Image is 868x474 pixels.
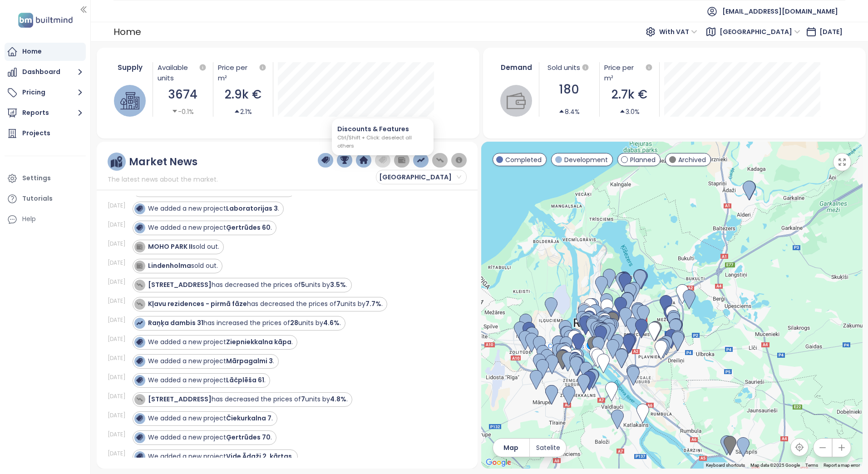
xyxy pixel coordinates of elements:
[218,62,258,83] div: Price per m²
[722,0,838,22] span: [EMAIL_ADDRESS][DOMAIN_NAME]
[226,375,264,385] strong: Lāčplēša 61
[365,299,381,308] strong: 7.7%
[226,452,292,461] strong: Vide Ādaži 2. kārtas
[805,463,818,468] a: Terms (opens in new tab)
[148,395,212,404] strong: [STREET_ADDRESS]
[108,221,130,229] div: [DATE]
[22,173,51,184] div: Settings
[22,193,53,204] div: Tutorials
[544,80,595,99] div: 180
[5,210,86,228] div: Help
[148,318,341,328] div: has increased the prices of units by .
[136,243,143,250] img: icon
[234,108,240,114] span: caret-up
[417,156,425,164] img: price-increases.png
[218,85,269,104] div: 2.9k €
[323,318,340,327] strong: 4.6%
[659,25,697,39] span: With VAT
[5,104,86,122] button: Reports
[136,453,143,459] img: icon
[330,395,346,404] strong: 4.8%
[136,262,143,269] img: icon
[336,299,340,308] strong: 7
[5,84,86,102] button: Pricing
[498,62,534,73] div: Demand
[148,242,192,251] strong: MOHO PARK II
[108,297,130,305] div: [DATE]
[111,156,122,168] img: ruler
[226,223,271,232] strong: Ģertrūdes 60
[136,301,143,307] img: icon
[5,169,86,188] a: Settings
[558,107,580,117] div: 8.4%
[129,156,197,168] div: Market News
[630,155,656,165] span: Planned
[108,392,130,400] div: [DATE]
[148,261,218,271] div: sold out.
[619,108,626,114] span: caret-up
[108,449,130,458] div: [DATE]
[337,124,428,134] span: Discounts & Features
[720,25,800,39] span: Latvia
[337,134,428,150] span: Ctrl/Shift + Click: deselect all others
[148,299,383,309] div: has decreased the prices of units by .
[819,27,843,36] span: [DATE]
[172,108,178,114] span: caret-down
[22,213,36,225] div: Help
[436,156,444,164] img: price-decreases.png
[379,156,387,164] img: price-tag-grey.png
[172,107,194,117] div: -0.1%
[148,280,347,290] div: has decreased the prices of units by .
[108,202,130,210] div: [DATE]
[301,395,305,404] strong: 7
[226,414,271,423] strong: Čiekurkalna 7
[564,155,608,165] span: Development
[108,259,130,267] div: [DATE]
[108,373,130,381] div: [DATE]
[136,377,143,383] img: icon
[544,62,595,73] div: Sold units
[148,223,272,232] div: We added a new project .
[493,439,529,457] button: Map
[536,443,560,453] span: Satelite
[112,62,148,73] div: Supply
[108,411,130,420] div: [DATE]
[120,91,139,110] img: house
[148,356,274,366] div: We added a new project .
[604,62,655,83] div: Price per m²
[108,278,130,286] div: [DATE]
[824,463,860,468] a: Report a map error
[226,433,271,442] strong: Ģertrūdes 70
[5,124,86,143] a: Projects
[455,156,463,164] img: information-circle.png
[507,91,526,110] img: wallet
[148,318,203,327] strong: Raņķa dambis 31
[136,205,143,212] img: icon
[148,375,266,385] div: We added a new project .
[340,156,349,164] img: trophy-dark-blue.png
[148,204,279,213] div: We added a new project .
[530,439,566,457] button: Satelite
[558,108,565,114] span: caret-up
[108,240,130,248] div: [DATE]
[148,280,212,289] strong: [STREET_ADDRESS]
[22,46,42,57] div: Home
[234,107,252,117] div: 2.1%
[226,337,291,346] strong: Ziepniekkalna kāpa
[483,457,513,469] a: Open this area in Google Maps (opens a new window)
[398,156,406,164] img: wallet-dark-grey.png
[483,457,513,469] img: Google
[148,242,219,252] div: sold out.
[15,11,75,30] img: logo
[503,443,518,453] span: Map
[301,280,305,289] strong: 5
[5,43,86,61] a: Home
[330,280,346,289] strong: 3.5%
[108,316,130,324] div: [DATE]
[5,190,86,208] a: Tutorials
[148,261,191,270] strong: Lindenholma
[136,415,143,421] img: icon
[136,320,143,326] img: icon
[22,128,50,139] div: Projects
[108,430,130,439] div: [DATE]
